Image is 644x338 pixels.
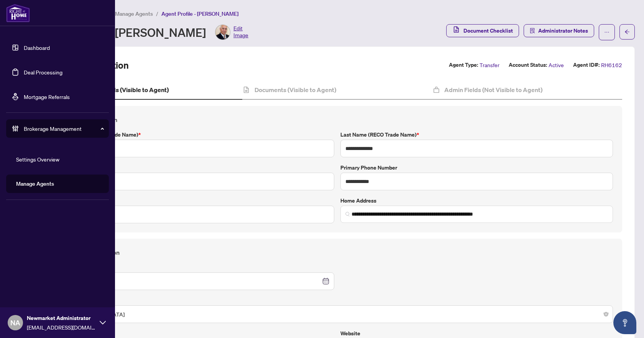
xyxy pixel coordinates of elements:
label: Account Status: [509,61,547,69]
label: Agent ID#: [573,61,600,69]
h4: Contact Information [62,115,613,124]
label: Legal Name [62,163,334,172]
h4: Admin Fields (Not Visible to Agent) [444,85,542,94]
span: arrow-left [624,29,630,35]
button: Document Checklist [446,24,519,37]
a: Dashboard [24,44,50,51]
label: First Name (RECO Trade Name) [62,130,334,139]
label: Home Address [340,196,613,205]
a: Manage Agents [16,180,54,187]
span: Active [549,61,564,69]
span: Document Checklist [463,25,513,37]
button: Open asap [613,311,636,334]
img: logo [6,4,30,22]
a: Deal Processing [24,69,62,76]
span: NA [10,317,20,328]
label: Primary Phone Number [340,163,613,172]
span: Brokerage Management [24,124,103,133]
span: Edit Image [233,25,248,40]
span: Transfer [480,61,499,69]
label: Gender [62,296,613,305]
label: Agent Type: [449,61,478,69]
a: Settings Overview [16,156,59,163]
span: Newmarket Administrator [27,314,96,322]
span: Administrator Notes [538,25,588,37]
span: solution [530,28,535,33]
span: Manage Agents [115,10,153,17]
h4: Agent Profile Fields (Visible to Agent) [64,85,169,94]
span: ellipsis [604,30,609,35]
span: RH6162 [601,61,622,69]
img: search_icon [345,212,350,216]
h4: Personal Information [62,248,613,257]
label: Last Name (RECO Trade Name) [340,130,613,139]
button: Administrator Notes [524,24,594,37]
a: Mortgage Referrals [24,93,70,100]
h4: Documents (Visible to Agent) [255,85,336,94]
div: Agent Profile - [PERSON_NAME] [40,25,248,40]
label: Date of Birth [62,263,334,272]
label: Website [340,329,613,338]
label: Languages spoken [62,329,334,338]
label: E-mail Address [62,196,334,205]
span: Agent Profile - [PERSON_NAME] [161,10,238,17]
span: close-circle [604,312,608,317]
img: Profile Icon [215,25,230,40]
span: [EMAIL_ADDRESS][DOMAIN_NAME] [27,323,96,331]
li: / [156,9,158,18]
span: Male [66,307,608,322]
